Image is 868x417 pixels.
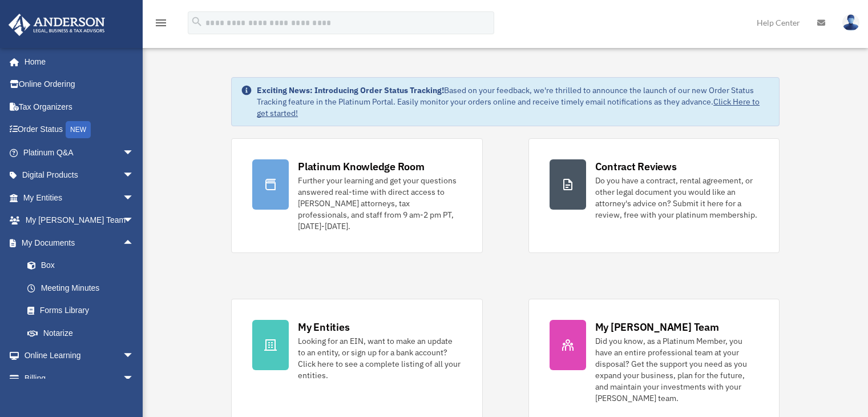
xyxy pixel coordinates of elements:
[123,209,146,232] span: arrow_drop_down
[123,344,146,368] span: arrow_drop_down
[8,231,151,254] a: My Documentsarrow_drop_up
[8,164,151,187] a: Digital Productsarrow_drop_down
[154,20,168,30] a: menu
[191,15,203,28] i: search
[595,335,758,404] div: Did you know, as a Platinum Member, you have an entire professional team at your disposal? Get th...
[16,276,151,299] a: Meeting Minutes
[8,95,151,118] a: Tax Organizers
[8,367,151,390] a: Billingarrow_drop_down
[123,186,146,210] span: arrow_drop_down
[8,73,151,96] a: Online Ordering
[298,335,461,381] div: Looking for an EIN, want to make an update to an entity, or sign up for a bank account? Click her...
[595,175,758,220] div: Do you have a contract, rental agreement, or other legal document you would like an attorney's ad...
[16,322,151,344] a: Notarize
[16,299,151,322] a: Forms Library
[595,159,677,174] div: Contract Reviews
[298,175,461,232] div: Further your learning and get your questions answered real-time with direct access to [PERSON_NAM...
[8,118,151,142] a: Order StatusNEW
[5,14,108,36] img: Anderson Advisors Platinum Portal
[8,209,151,232] a: My [PERSON_NAME] Teamarrow_drop_down
[842,14,859,31] img: User Pic
[123,367,146,390] span: arrow_drop_down
[528,138,780,253] a: Contract Reviews Do you have a contract, rental agreement, or other legal document you would like...
[123,164,146,187] span: arrow_drop_down
[298,320,349,334] div: My Entities
[257,85,770,119] div: Based on your feedback, we're thrilled to announce the launch of our new Order Status Tracking fe...
[257,85,444,95] strong: Exciting News: Introducing Order Status Tracking!
[66,121,91,138] div: NEW
[595,320,719,334] div: My [PERSON_NAME] Team
[298,159,425,174] div: Platinum Knowledge Room
[8,141,151,164] a: Platinum Q&Aarrow_drop_down
[257,97,760,118] a: Click Here to get started!
[123,231,146,255] span: arrow_drop_up
[154,16,168,30] i: menu
[8,344,151,367] a: Online Learningarrow_drop_down
[16,254,151,277] a: Box
[123,141,146,165] span: arrow_drop_down
[8,50,146,73] a: Home
[8,186,151,209] a: My Entitiesarrow_drop_down
[231,138,482,253] a: Platinum Knowledge Room Further your learning and get your questions answered real-time with dire...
